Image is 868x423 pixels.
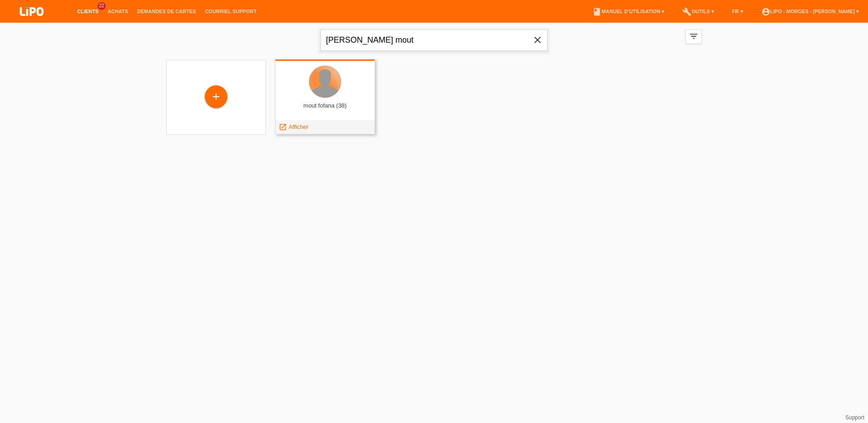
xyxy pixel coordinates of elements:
[98,2,106,10] span: 22
[279,123,287,131] i: launch
[279,123,308,130] a: launch Afficher
[761,7,770,16] i: account_circle
[757,9,863,14] a: account_circleLIPO - Morges - [PERSON_NAME] ▾
[845,414,864,421] a: Support
[205,89,227,104] div: Enregistrer le client
[133,9,201,14] a: Demandes de cartes
[532,34,543,45] i: close
[201,9,261,14] a: Courriel Support
[592,7,602,16] i: book
[321,30,547,51] input: Recherche...
[103,9,133,14] a: Achats
[678,9,718,14] a: buildOutils ▾
[682,7,691,16] i: build
[289,123,309,130] span: Afficher
[9,19,54,25] a: LIPO pay
[588,9,669,14] a: bookManuel d’utilisation ▾
[282,102,368,117] div: mout fofana (38)
[73,9,103,14] a: Clients
[728,9,748,14] a: FR ▾
[689,31,699,41] i: filter_list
